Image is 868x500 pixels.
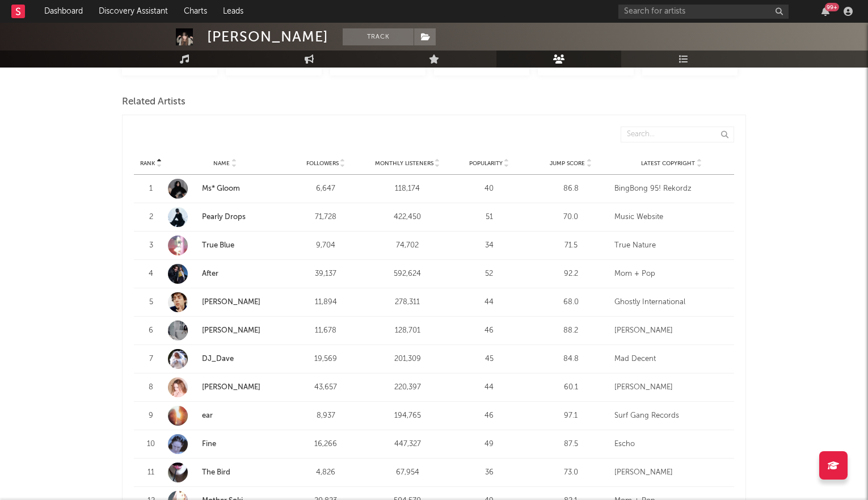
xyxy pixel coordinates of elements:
[140,467,162,478] div: 11
[618,5,789,19] input: Search for artists
[168,179,282,199] a: Ms* Gloom
[533,183,609,195] div: 86.8
[614,467,728,478] div: [PERSON_NAME]
[369,212,445,223] div: 422,450
[533,240,609,251] div: 71.5
[202,355,234,363] a: DJ_Dave
[451,439,527,450] div: 49
[140,268,162,280] div: 4
[288,212,364,223] div: 71,728
[533,297,609,308] div: 68.0
[451,467,527,478] div: 36
[614,297,728,308] div: Ghostly International
[614,382,728,393] div: [PERSON_NAME]
[550,160,585,167] span: Jump Score
[140,240,162,251] div: 3
[207,28,328,45] div: [PERSON_NAME]
[288,382,364,393] div: 43,657
[451,297,527,308] div: 44
[533,410,609,422] div: 97.1
[533,268,609,280] div: 92.2
[288,297,364,308] div: 11,894
[451,410,527,422] div: 46
[202,270,218,278] a: After
[202,440,216,448] a: Fine
[288,410,364,422] div: 8,937
[202,469,230,476] a: The Bird
[614,268,728,280] div: Mom + Pop
[168,321,282,341] a: [PERSON_NAME]
[369,467,445,478] div: 67,954
[140,160,155,167] span: Rank
[369,183,445,195] div: 118,174
[451,382,527,393] div: 44
[641,160,695,167] span: Latest Copyright
[369,439,445,450] div: 447,327
[375,160,433,167] span: Monthly Listeners
[614,354,728,365] div: Mad Decent
[451,354,527,365] div: 45
[168,377,282,397] a: [PERSON_NAME]
[614,240,728,251] div: True Nature
[140,354,162,365] div: 7
[168,292,282,312] a: [PERSON_NAME]
[533,354,609,365] div: 84.8
[288,325,364,337] div: 11,678
[140,183,162,195] div: 1
[533,212,609,223] div: 70.0
[614,325,728,337] div: [PERSON_NAME]
[369,240,445,251] div: 74,702
[140,297,162,308] div: 5
[202,213,246,221] a: Pearly Drops
[288,240,364,251] div: 9,704
[533,325,609,337] div: 88.2
[213,160,230,167] span: Name
[369,382,445,393] div: 220,397
[369,410,445,422] div: 194,765
[614,410,728,422] div: Surf Gang Records
[288,268,364,280] div: 39,137
[140,410,162,422] div: 9
[140,382,162,393] div: 8
[168,434,282,454] a: Fine
[140,325,162,337] div: 6
[288,439,364,450] div: 16,266
[288,467,364,478] div: 4,826
[369,268,445,280] div: 592,624
[369,297,445,308] div: 278,311
[369,325,445,337] div: 128,701
[469,160,503,167] span: Popularity
[288,183,364,195] div: 6,647
[306,160,339,167] span: Followers
[451,325,527,337] div: 46
[369,354,445,365] div: 201,309
[533,439,609,450] div: 87.5
[168,463,282,482] a: The Bird
[821,7,829,16] button: 99+
[168,264,282,284] a: After
[614,212,728,223] div: Music Website
[533,467,609,478] div: 73.0
[614,183,728,195] div: BingBong 95! Rekordz
[202,327,260,334] a: [PERSON_NAME]
[202,299,260,306] a: [PERSON_NAME]
[122,95,186,109] span: Related Artists
[451,240,527,251] div: 34
[451,268,527,280] div: 52
[202,384,260,391] a: [PERSON_NAME]
[168,207,282,227] a: Pearly Drops
[202,412,213,419] a: ear
[140,212,162,223] div: 2
[168,406,282,426] a: ear
[202,242,234,249] a: True Blue
[533,382,609,393] div: 60.1
[140,439,162,450] div: 10
[825,3,839,11] div: 99 +
[168,236,282,255] a: True Blue
[202,185,240,192] a: Ms* Gloom
[614,439,728,450] div: Escho
[621,127,734,142] input: Search...
[451,183,527,195] div: 40
[343,28,414,45] button: Track
[451,212,527,223] div: 51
